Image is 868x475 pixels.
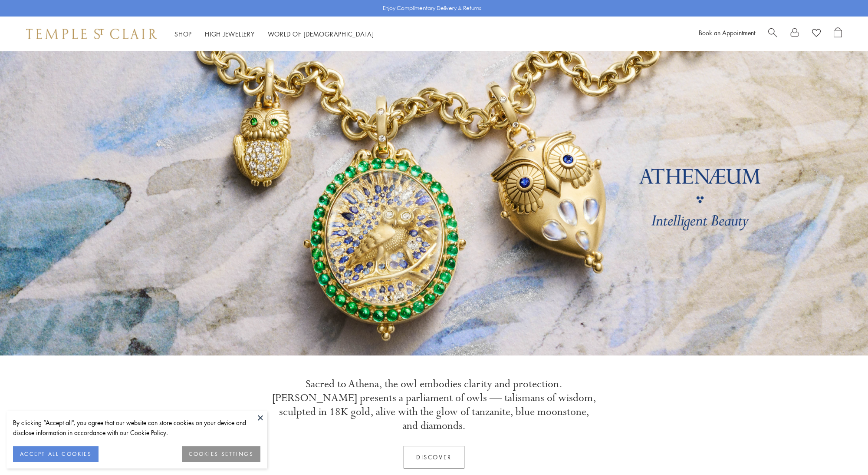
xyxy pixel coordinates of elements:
[812,27,821,40] a: View Wishlist
[825,434,859,466] iframe: Gorgias live chat messenger
[404,446,464,468] a: Discover
[13,446,99,462] button: ACCEPT ALL COOKIES
[699,28,755,37] a: Book an Appointment
[26,29,157,39] img: Temple St. Clair
[834,27,842,40] a: Open Shopping Bag
[383,4,481,13] p: Enjoy Complimentary Delivery & Returns
[13,418,260,438] div: By clicking “Accept all”, you agree that our website can store cookies on your device and disclos...
[271,377,597,433] p: Sacred to Athena, the owl embodies clarity and protection. [PERSON_NAME] presents a parliament of...
[768,27,777,40] a: Search
[182,446,260,462] button: COOKIES SETTINGS
[268,30,374,38] a: World of [DEMOGRAPHIC_DATA]World of [DEMOGRAPHIC_DATA]
[174,29,374,40] nav: Main navigation
[174,30,192,38] a: ShopShop
[205,30,255,38] a: High JewelleryHigh Jewellery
